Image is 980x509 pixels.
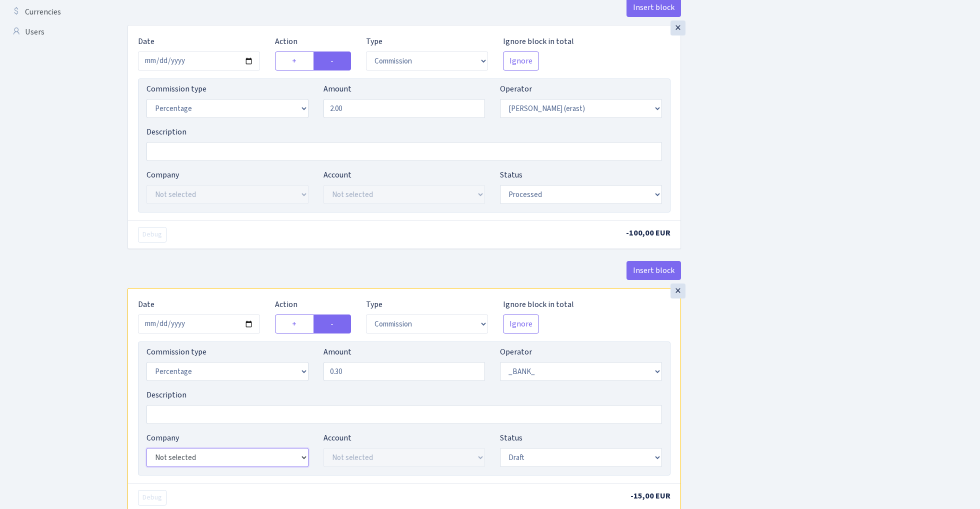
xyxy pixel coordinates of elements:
label: - [313,51,351,70]
label: Description [146,126,186,138]
a: Users [5,22,105,42]
button: Debug [138,227,166,242]
label: Description [146,389,186,401]
label: Amount [323,346,351,358]
label: Operator [500,83,532,95]
label: Date [138,35,154,47]
label: Status [500,432,522,444]
label: Type [366,35,382,47]
label: + [275,51,314,70]
label: Ignore block in total [503,35,574,47]
div: × [670,20,685,35]
label: Ignore block in total [503,298,574,310]
label: Company [146,432,179,444]
span: -15,00 EUR [630,490,670,501]
label: - [313,314,351,333]
label: Type [366,298,382,310]
label: Action [275,35,297,47]
label: Account [323,432,351,444]
button: Ignore [503,314,539,333]
label: Company [146,169,179,181]
label: Date [138,298,154,310]
label: Action [275,298,297,310]
label: Commission type [146,346,206,358]
label: Status [500,169,522,181]
label: Amount [323,83,351,95]
label: Commission type [146,83,206,95]
div: × [670,283,685,298]
button: Debug [138,490,166,505]
button: Insert block [626,261,681,280]
label: + [275,314,314,333]
a: Currencies [5,2,105,22]
button: Ignore [503,51,539,70]
span: -100,00 EUR [626,227,670,238]
label: Operator [500,346,532,358]
label: Account [323,169,351,181]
